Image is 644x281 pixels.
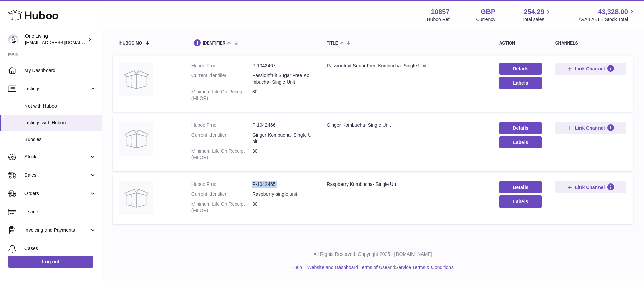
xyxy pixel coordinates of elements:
[252,89,313,102] dd: 30
[327,41,338,46] span: title
[327,63,486,69] div: Passionfruit Sugar Free Kombucha- Single Unit
[107,251,639,258] p: All Rights Reserved. Copyright 2025 - [DOMAIN_NAME]
[191,89,252,102] dt: Minimum Life On Receipt (MLOR)
[25,33,86,46] div: One Living
[24,172,89,178] span: Sales
[578,7,636,23] a: 43,328.00 AVAILABLE Stock Total
[252,63,313,69] dd: P-1042467
[252,201,313,214] dd: 30
[523,7,544,16] span: 254.29
[252,181,313,188] dd: P-1042465
[24,154,89,160] span: Stock
[8,256,93,268] a: Log out
[575,184,605,190] span: Link Channel
[24,67,96,74] span: My Dashboard
[252,191,313,197] dd: Raspberry-single unit
[305,264,454,271] li: and
[499,195,542,208] button: Labels
[119,181,153,215] img: Raspberry Kombucha- Single Unit
[252,148,313,161] dd: 30
[481,7,495,16] strong: GBP
[499,77,542,89] button: Labels
[8,34,18,45] img: internalAdmin-10857@internal.huboo.com
[499,181,542,193] a: Details
[499,63,542,75] a: Details
[24,86,89,92] span: Listings
[24,245,96,252] span: Cases
[24,103,96,109] span: Not with Huboo
[191,148,252,161] dt: Minimum Life On Receipt (MLOR)
[598,7,628,16] span: 43,328.00
[191,132,252,145] dt: Current identifier
[119,63,153,96] img: Passionfruit Sugar Free Kombucha- Single Unit
[119,122,153,156] img: Ginger Kombucha- Single Unit
[327,122,486,128] div: Ginger Kombucha- Single Unit
[191,201,252,214] dt: Minimum Life On Receipt (MLOR)
[191,72,252,85] dt: Current identifier
[24,190,89,197] span: Orders
[24,120,96,126] span: Listings with Huboo
[427,16,450,23] div: Huboo Ref
[476,16,496,23] div: Currency
[252,72,313,85] dd: Passionfruit Sugar Free Kombucha- Single Unit
[327,181,486,188] div: Raspberry Kombucha- Single Unit
[499,136,542,148] button: Labels
[575,66,605,72] span: Link Channel
[522,16,552,23] span: Total sales
[24,136,96,143] span: Bundles
[499,122,542,134] a: Details
[252,132,313,145] dd: Ginger Kombucha- Single Unit
[24,209,96,215] span: Usage
[499,41,542,46] div: action
[395,265,454,270] a: Service Terms & Conditions
[252,122,313,128] dd: P-1042466
[431,7,450,16] strong: 10857
[575,125,605,131] span: Link Channel
[191,181,252,188] dt: Huboo P no
[578,16,636,23] span: AVAILABLE Stock Total
[307,265,387,270] a: Website and Dashboard Terms of Use
[191,122,252,128] dt: Huboo P no
[555,41,626,46] div: channels
[25,40,100,45] span: [EMAIL_ADDRESS][DOMAIN_NAME]
[191,63,252,69] dt: Huboo P no
[292,265,302,270] a: Help
[555,63,626,75] button: Link Channel
[522,7,552,23] a: 254.29 Total sales
[555,122,626,134] button: Link Channel
[203,41,226,46] span: identifier
[555,181,626,193] button: Link Channel
[119,41,142,46] span: Huboo no
[24,227,89,233] span: Invoicing and Payments
[191,191,252,197] dt: Current identifier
